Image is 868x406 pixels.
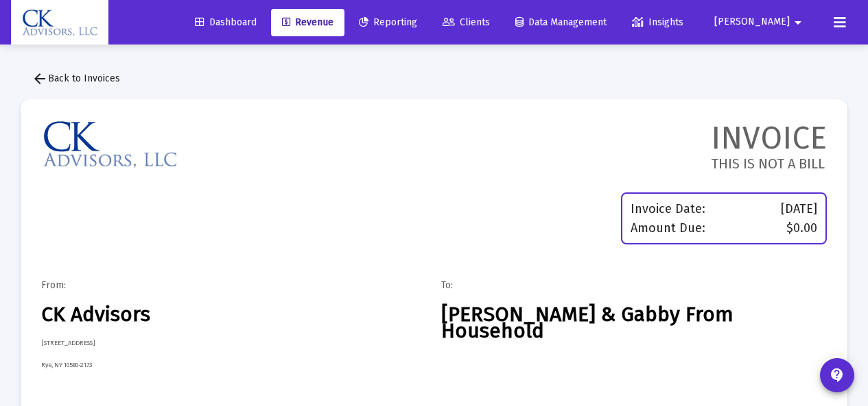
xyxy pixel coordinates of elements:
[515,16,607,28] span: Data Management
[631,221,817,235] div: Amount Due:
[441,279,828,402] div: To:
[41,306,427,322] h4: CK Advisors
[41,336,427,350] p: [STREET_ADDRESS]
[41,279,427,402] div: From:
[282,16,333,28] span: Revenue
[32,73,120,84] span: Back to Invoices
[504,9,618,36] a: Data Management
[621,9,694,36] a: Insights
[443,16,490,28] span: Clients
[711,120,827,157] h3: INVOICE
[632,16,683,28] span: Insights
[711,157,827,170] h5: THIS IS NOT A BILL
[631,202,817,216] div: Invoice Date:
[21,9,98,36] img: Dashboard
[41,120,178,168] img: firm logo
[41,358,427,372] p: Rye, NY 10580-2173
[195,16,257,28] span: Dashboard
[786,221,817,235] span: $0.00
[790,9,806,36] mat-icon: arrow_drop_down
[271,9,344,36] a: Revenue
[441,306,828,339] h4: [PERSON_NAME] & Gabby From Household
[32,71,48,87] mat-icon: arrow_back
[698,8,823,36] button: [PERSON_NAME]
[829,367,845,383] mat-icon: contact_support
[348,9,428,36] a: Reporting
[714,16,790,28] span: [PERSON_NAME]
[21,65,131,92] button: Back to Invoices
[432,9,501,36] a: Clients
[359,16,417,28] span: Reporting
[781,202,817,216] span: [DATE]
[184,9,268,36] a: Dashboard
